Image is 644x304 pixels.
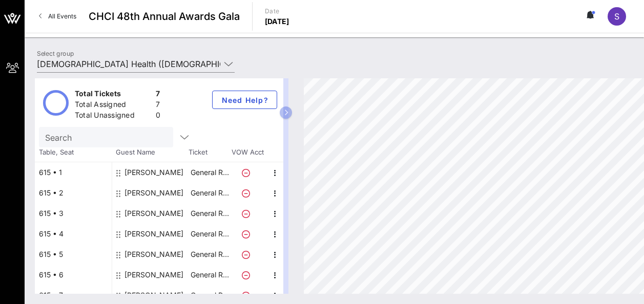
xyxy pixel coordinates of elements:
span: Ticket [189,147,230,158]
span: VOW Acct [230,147,265,158]
span: Need Help? [221,96,268,104]
div: Fausto Meza [124,224,183,244]
div: Total Unassigned [75,110,152,123]
label: Select group [37,50,74,57]
div: 7 [156,99,160,112]
div: David Gonzales [124,203,183,224]
div: S [608,7,626,26]
div: Total Tickets [75,89,152,101]
p: [DATE] [265,16,289,27]
div: 0 [156,110,160,123]
a: All Events [33,8,82,25]
span: S [614,11,619,21]
div: Total Assigned [75,99,152,112]
span: Guest Name [112,147,189,158]
p: General R… [189,162,230,183]
div: Richard Morin [124,265,183,285]
p: General R… [189,265,230,285]
p: General R… [189,224,230,244]
span: All Events [48,12,76,20]
div: 615 • 2 [35,183,112,203]
p: General R… [189,203,230,224]
div: 7 [156,89,160,101]
div: 615 • 5 [35,244,112,265]
div: Dominic Dominguez [124,244,183,265]
div: Jared Najjar [124,183,183,203]
div: 615 • 1 [35,162,112,183]
button: Need Help? [212,91,277,109]
p: Date [265,6,289,16]
div: 615 • 3 [35,203,112,224]
span: Table, Seat [35,147,112,158]
div: Paul Bollinger [124,162,183,183]
p: General R… [189,244,230,265]
div: 615 • 6 [35,265,112,285]
span: CHCI 48th Annual Awards Gala [89,9,240,24]
p: General R… [189,183,230,203]
div: 615 • 4 [35,224,112,244]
